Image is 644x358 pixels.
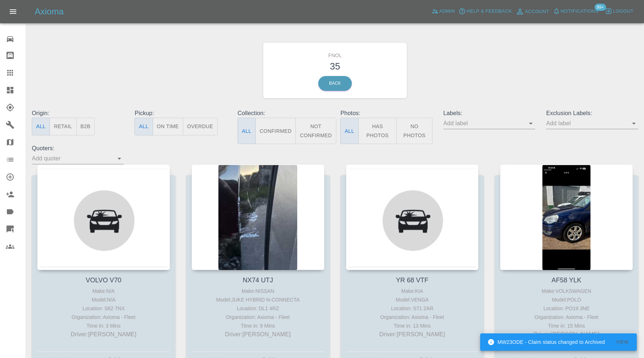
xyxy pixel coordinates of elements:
[39,287,168,295] div: Make: N/A
[295,118,336,144] button: Not Confirmed
[193,330,323,339] p: Driver: [PERSON_NAME]
[487,336,605,349] div: MW23ODE - Claim status changed to Archived
[340,118,358,144] button: All
[348,330,477,339] p: Driver: [PERSON_NAME]
[135,118,153,135] button: All
[269,59,401,73] h3: 35
[153,118,183,135] button: On Time
[39,295,168,304] div: Model: N/A
[396,118,432,144] button: No Photos
[613,7,634,16] span: Logout
[561,7,598,16] span: Notifications
[348,321,477,330] div: Time in: 13 Mins
[193,295,323,304] div: Model: JUKE HYBRID N-CONNECTA
[238,109,329,118] p: Collection:
[135,109,226,118] p: Pickup:
[502,304,631,313] div: Location: PO19 3NE
[457,6,513,17] button: Help & Feedback
[348,304,477,313] div: Location: S71 2AR
[594,4,606,11] span: 99+
[358,118,397,144] button: Has Photos
[114,153,124,164] button: Open
[551,6,600,17] button: Notifications
[396,277,428,284] a: YR 68 VTF
[193,321,323,330] div: Time in: 9 Mins
[35,6,64,17] h5: Axioma
[348,287,477,295] div: Make: KIA
[551,277,581,284] a: AF58 YLK
[32,109,124,118] p: Origin:
[4,3,22,20] button: Open drawer
[502,295,631,304] div: Model: POLO
[502,313,631,321] div: Organization: Axioma - Fleet
[348,313,477,321] div: Organization: Axioma - Fleet
[546,118,627,129] input: Add label
[50,118,76,135] button: Retail
[318,76,352,91] a: Back
[255,118,296,144] button: Confirmed
[193,313,323,321] div: Organization: Axioma - Fleet
[32,144,124,153] p: Quoters:
[502,287,631,295] div: Make: VOLKSWAGEN
[348,295,477,304] div: Model: VENGA
[611,337,634,348] button: View
[39,313,168,321] div: Organization: Axioma - Fleet
[32,118,50,135] button: All
[340,109,432,118] p: Photos:
[502,330,631,339] p: Driver: [PERSON_NAME]
[439,7,455,16] span: Admin
[39,304,168,313] div: Location: S62 7NX
[238,118,256,144] button: All
[466,7,512,16] span: Help & Feedback
[76,118,95,135] button: B2B
[603,6,635,17] button: Logout
[502,321,631,330] div: Time in: 15 Mins
[39,330,168,339] p: Driver: [PERSON_NAME]
[32,153,113,164] input: Add quoter
[629,118,639,129] button: Open
[546,109,638,118] p: Exclusion Labels:
[193,304,323,313] div: Location: DL1 4RZ
[243,277,273,284] a: NX74 UTJ
[193,287,323,295] div: Make: NISSAN
[443,118,524,129] input: Add label
[526,118,536,129] button: Open
[514,6,551,17] a: Account
[86,277,121,284] a: VOLVO V70
[430,6,457,17] a: Admin
[269,48,401,59] h6: FNOL
[443,109,535,118] p: Labels:
[525,8,549,16] span: Account
[183,118,218,135] button: Overdue
[39,321,168,330] div: Time in: 3 Mins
